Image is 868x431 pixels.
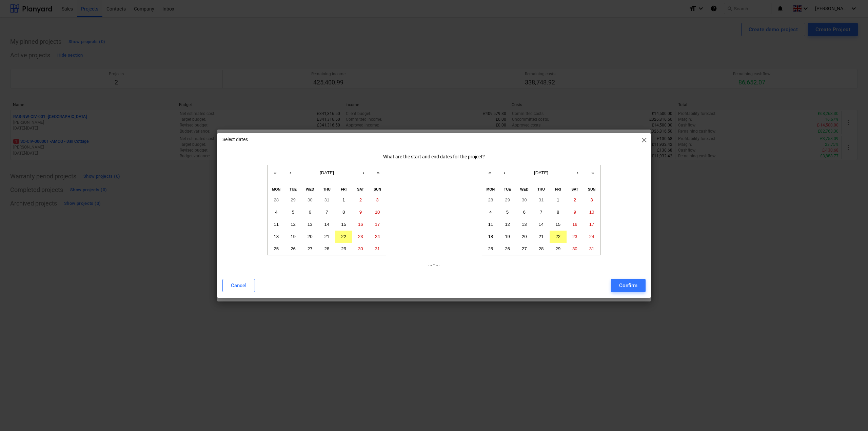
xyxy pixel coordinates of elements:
button: 13 August 2025 [301,218,318,231]
abbr: 29 July 2025 [291,197,296,202]
button: 13 August 2025 [516,218,533,231]
button: 11 August 2025 [268,218,285,231]
button: 7 August 2025 [533,206,550,218]
abbr: Thursday [323,187,331,191]
button: 28 July 2025 [268,194,285,206]
button: 28 August 2025 [533,243,550,255]
button: 28 August 2025 [318,243,335,255]
button: 1 August 2025 [550,194,567,206]
button: 4 August 2025 [268,206,285,218]
abbr: 1 August 2025 [342,197,345,202]
abbr: 12 August 2025 [505,222,510,227]
abbr: Friday [555,187,561,191]
button: 15 August 2025 [550,218,567,231]
button: 12 August 2025 [285,218,302,231]
abbr: 23 August 2025 [572,234,577,239]
button: 12 August 2025 [499,218,516,231]
button: 29 July 2025 [499,194,516,206]
span: close [640,136,648,144]
div: Cancel [231,281,246,290]
abbr: 9 August 2025 [359,210,362,215]
button: 20 August 2025 [516,231,533,243]
button: 31 July 2025 [533,194,550,206]
abbr: 28 August 2025 [539,246,544,251]
button: 24 August 2025 [583,231,600,243]
abbr: 31 August 2025 [375,246,380,251]
button: 27 August 2025 [516,243,533,255]
abbr: 24 August 2025 [589,234,594,239]
button: 10 August 2025 [369,206,386,218]
button: 30 August 2025 [352,243,369,255]
button: 23 August 2025 [567,231,584,243]
p: ... - ... [222,261,646,268]
button: 29 August 2025 [335,243,352,255]
button: 16 August 2025 [352,218,369,231]
abbr: 13 August 2025 [522,222,527,227]
button: « [268,165,283,180]
abbr: 18 August 2025 [488,234,493,239]
abbr: 9 August 2025 [574,210,576,215]
abbr: 31 July 2025 [539,197,544,202]
button: 26 August 2025 [499,243,516,255]
button: › [356,165,371,180]
button: 1 August 2025 [335,194,352,206]
abbr: Friday [341,187,347,191]
button: 6 August 2025 [516,206,533,218]
button: 31 July 2025 [318,194,335,206]
abbr: 21 August 2025 [324,234,330,239]
button: [DATE] [298,165,356,180]
button: 8 August 2025 [335,206,352,218]
abbr: 30 July 2025 [308,197,313,202]
button: 19 August 2025 [285,231,302,243]
button: 14 August 2025 [318,218,335,231]
abbr: 1 August 2025 [557,197,559,202]
abbr: 28 August 2025 [324,246,330,251]
div: What are the start and end dates for the project? [222,154,646,159]
p: Select dates [222,136,248,143]
abbr: 19 August 2025 [291,234,296,239]
abbr: 10 August 2025 [589,210,594,215]
abbr: 30 August 2025 [572,246,577,251]
abbr: 18 August 2025 [274,234,279,239]
abbr: 29 August 2025 [341,246,346,251]
button: 27 August 2025 [301,243,318,255]
abbr: 17 August 2025 [375,222,380,227]
abbr: 6 August 2025 [523,210,526,215]
button: 23 August 2025 [352,231,369,243]
button: 16 August 2025 [567,218,584,231]
abbr: 7 August 2025 [540,210,542,215]
abbr: 24 August 2025 [375,234,380,239]
abbr: 29 July 2025 [505,197,510,202]
button: 14 August 2025 [533,218,550,231]
button: 19 August 2025 [499,231,516,243]
abbr: 15 August 2025 [341,222,346,227]
abbr: 15 August 2025 [555,222,560,227]
button: » [371,165,386,180]
abbr: 16 August 2025 [572,222,577,227]
abbr: Sunday [588,187,595,191]
button: 5 August 2025 [499,206,516,218]
button: 9 August 2025 [567,206,584,218]
button: 2 August 2025 [352,194,369,206]
abbr: 11 August 2025 [274,222,279,227]
div: Confirm [619,281,637,290]
abbr: 16 August 2025 [358,222,363,227]
abbr: 31 August 2025 [589,246,594,251]
button: › [570,165,585,180]
abbr: 5 August 2025 [506,210,509,215]
button: 21 August 2025 [533,231,550,243]
button: « [482,165,497,180]
button: ‹ [497,165,512,180]
button: [DATE] [512,165,570,180]
abbr: 25 August 2025 [274,246,279,251]
abbr: 13 August 2025 [308,222,313,227]
abbr: 2 August 2025 [574,197,576,202]
abbr: 8 August 2025 [342,210,345,215]
button: » [585,165,600,180]
abbr: Tuesday [290,187,297,191]
abbr: 4 August 2025 [489,210,492,215]
abbr: 30 July 2025 [522,197,527,202]
abbr: 2 August 2025 [359,197,362,202]
abbr: 31 July 2025 [324,197,330,202]
button: 22 August 2025 [550,231,567,243]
